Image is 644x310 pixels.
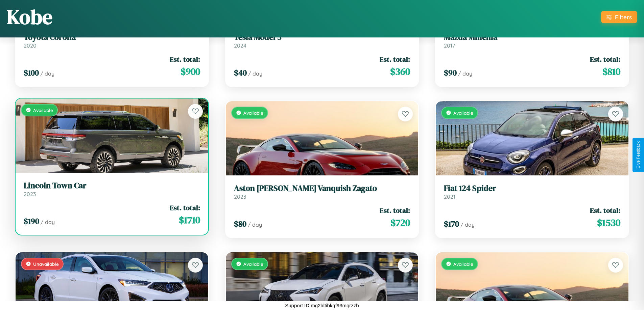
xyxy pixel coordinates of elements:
[170,203,200,213] span: Est. total:
[597,216,620,229] span: $ 1530
[453,110,473,116] span: Available
[234,184,410,200] a: Aston [PERSON_NAME] Vanquish Zagato2023
[234,184,410,193] h3: Aston [PERSON_NAME] Vanquish Zagato
[248,70,262,77] span: / day
[234,32,410,42] h3: Tesla Model 3
[40,70,54,77] span: / day
[7,3,52,31] h1: Kobe
[170,54,200,64] span: Est. total:
[444,184,620,200] a: Fiat 124 Spider2021
[24,191,36,197] span: 2023
[41,219,55,225] span: / day
[615,13,632,21] div: Filters
[444,218,459,229] span: $ 170
[458,70,472,77] span: / day
[24,42,37,49] span: 2020
[234,32,410,49] a: Tesla Model 32024
[181,65,200,78] span: $ 900
[590,205,620,215] span: Est. total:
[243,261,263,267] span: Available
[243,110,263,116] span: Available
[390,216,410,229] span: $ 720
[179,213,200,227] span: $ 1710
[602,65,620,78] span: $ 810
[248,221,262,228] span: / day
[24,216,39,227] span: $ 190
[33,107,53,113] span: Available
[636,141,641,169] div: Give Feedback
[285,301,359,310] p: Support ID: mg2ldtibkqf93mqrzzb
[234,193,246,200] span: 2023
[24,32,200,49] a: Toyota Corona2020
[601,11,637,23] button: Filters
[444,67,457,78] span: $ 90
[390,65,410,78] span: $ 360
[33,261,59,267] span: Unavailable
[444,32,620,49] a: Mazda Millenia2017
[234,42,246,49] span: 2024
[234,218,246,229] span: $ 80
[444,42,455,49] span: 2017
[444,193,455,200] span: 2021
[24,67,39,78] span: $ 100
[380,54,410,64] span: Est. total:
[590,54,620,64] span: Est. total:
[380,205,410,215] span: Est. total:
[24,32,200,42] h3: Toyota Corona
[24,181,200,197] a: Lincoln Town Car2023
[24,181,200,191] h3: Lincoln Town Car
[444,184,620,193] h3: Fiat 124 Spider
[453,261,473,267] span: Available
[460,221,475,228] span: / day
[444,32,620,42] h3: Mazda Millenia
[234,67,247,78] span: $ 40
